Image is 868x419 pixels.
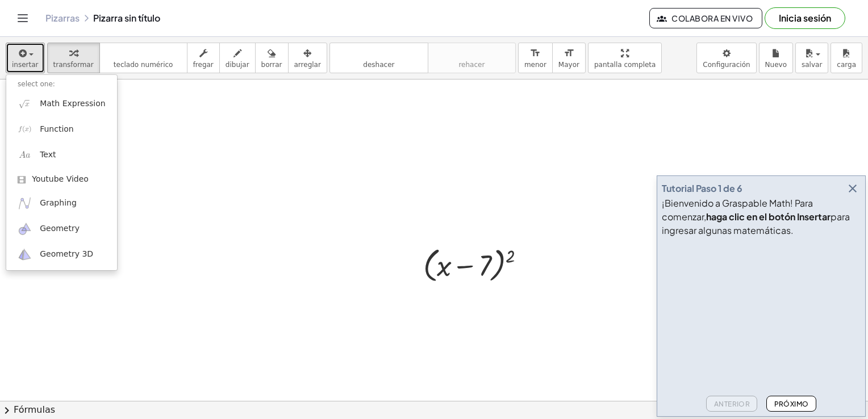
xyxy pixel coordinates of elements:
i: format_size [564,47,574,60]
i: rehacer [434,47,510,60]
font: Colabora en vivo [671,13,753,23]
a: Geometry 3D [6,242,117,267]
span: transformar [53,61,94,69]
img: ggb-geometry.svg [18,222,32,236]
i: teclado [106,47,181,60]
button: format_sizeMayor [552,43,586,73]
img: f_x.png [18,122,32,136]
img: ggb-3d.svg [18,248,32,262]
font: ¡Bienvenido a Graspable Math! Para comenzar, para ingresar algunas matemáticas. [662,197,850,236]
span: Geometry 3D [40,249,93,260]
span: fregar [193,61,214,69]
button: Colabora en vivo [649,8,762,28]
span: Mayor [558,61,579,69]
img: Aa.png [18,148,32,162]
font: Próximo [774,400,808,408]
button: borrar [255,43,289,73]
a: Geometry [6,216,117,242]
button: arreglar [288,43,327,73]
a: Youtube Video [6,168,117,191]
button: carga [831,43,862,73]
a: Text [6,142,117,167]
span: insertar [12,61,39,69]
span: salvar [802,61,822,69]
a: Graphing [6,190,117,216]
span: borrar [261,61,282,69]
div: Tutorial Paso 1 de 6 [662,182,742,195]
button: deshacerdeshacer [329,43,428,73]
span: Nuevo [765,61,787,69]
button: transformar [47,43,100,73]
button: insertar [6,43,45,73]
span: Function [40,124,74,135]
button: Inicia sesión [765,7,845,29]
span: arreglar [294,61,321,69]
span: pantalla completa [594,61,656,69]
button: dibujar [219,43,256,73]
button: Alternar navegación [14,9,32,27]
span: Math Expression [40,98,105,110]
img: ggb-graphing.svg [18,196,32,210]
button: Nuevo [759,43,793,73]
span: Text [40,149,56,161]
button: salvar [795,43,828,73]
span: Configuración [703,61,750,69]
button: Configuración [696,43,756,73]
span: dibujar [226,61,249,69]
button: tecladoteclado numérico [99,43,187,73]
li: select one: [6,78,117,91]
a: Math Expression [6,91,117,116]
button: Próximo [766,396,816,412]
span: carga [837,61,856,69]
span: rehacer [458,61,485,69]
span: Geometry [40,223,80,234]
button: pantalla completa [588,43,662,73]
img: sqrt_x.png [18,97,32,111]
button: rehacerrehacer [428,43,516,73]
span: menor [524,61,546,69]
i: format_size [530,47,541,60]
button: format_sizemenor [518,43,553,73]
a: Pizarras [45,12,80,24]
span: Graphing [40,198,77,209]
span: deshacer [363,61,394,69]
b: haga clic en el botón Insertar [706,211,831,223]
button: fregar [187,43,220,73]
font: Fórmulas [14,404,55,417]
span: teclado numérico [114,61,173,69]
span: Youtube Video [32,174,89,185]
i: deshacer [336,47,422,60]
a: Function [6,116,117,142]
